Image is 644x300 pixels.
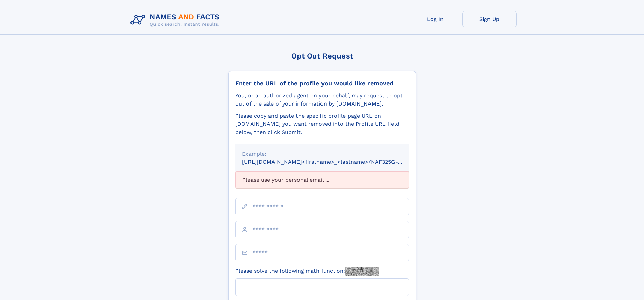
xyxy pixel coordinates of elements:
div: Please copy and paste the specific profile page URL on [DOMAIN_NAME] you want removed into the Pr... [235,112,409,136]
div: Please use your personal email ... [235,171,409,188]
label: Please solve the following math function: [235,267,379,276]
div: Opt Out Request [228,52,416,60]
a: Sign Up [462,11,517,27]
img: Logo Names and Facts [128,11,225,29]
div: You, or an authorized agent on your behalf, may request to opt-out of the sale of your informatio... [235,92,409,108]
div: Enter the URL of the profile you would like removed [235,79,409,87]
small: [URL][DOMAIN_NAME]<firstname>_<lastname>/NAF325G-xxxxxxxx [242,159,422,165]
a: Log In [408,11,462,27]
div: Example: [242,150,402,158]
